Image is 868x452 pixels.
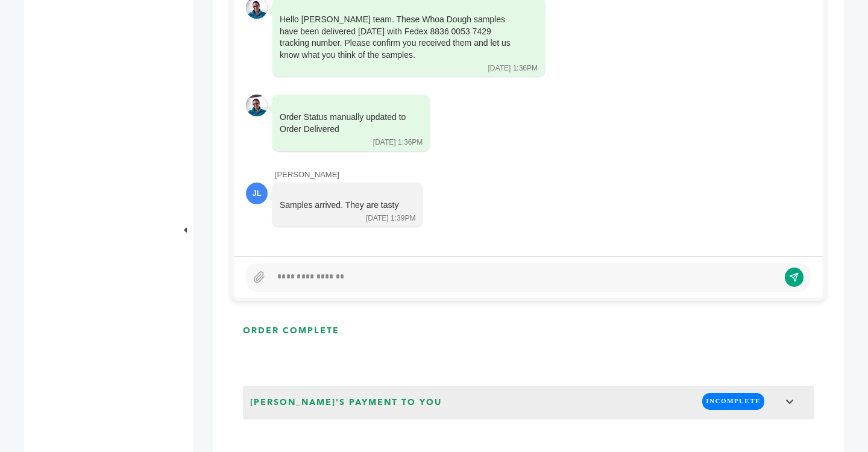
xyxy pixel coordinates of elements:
h3: ORDER COMPLETE [243,325,339,337]
div: [DATE] 1:39PM [366,213,415,224]
div: [DATE] 1:36PM [488,63,538,74]
div: Order Status manually updated to Order Delivered [280,111,406,135]
div: Hello [PERSON_NAME] team. These Whoa Dough samples have been delivered [DATE] with Fedex 8836 005... [280,14,521,61]
div: Samples arrived. They are tasty [280,199,398,212]
span: INCOMPLETE [702,393,764,409]
span: [PERSON_NAME]'s Payment to You [247,393,445,412]
div: [DATE] 1:36PM [373,137,423,148]
div: JL [246,183,268,204]
div: [PERSON_NAME] [275,169,811,180]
